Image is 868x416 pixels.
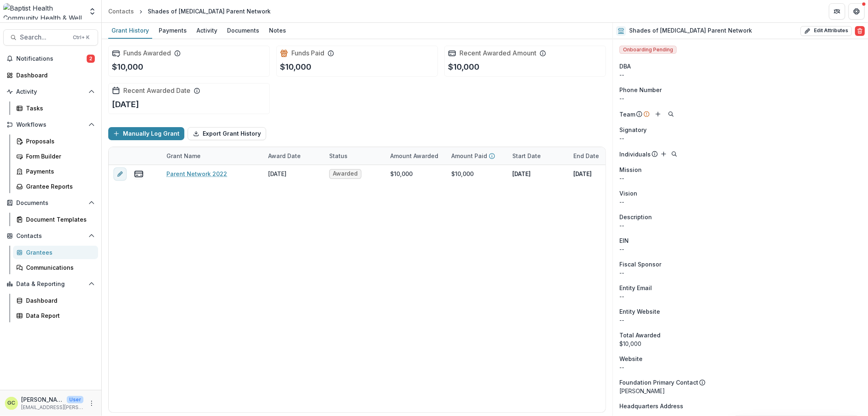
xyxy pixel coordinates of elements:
[619,46,677,54] span: Onboarding Pending
[13,246,98,259] a: Grantees
[619,62,631,70] span: DBA
[26,215,92,224] div: Document Templates
[13,150,98,163] a: Form Builder
[166,169,227,178] a: Parent Network 2022
[324,147,385,165] div: Status
[390,169,413,178] div: $10,000
[619,316,861,324] div: --
[26,311,92,320] div: Data Report
[26,296,92,305] div: Dashboard
[653,109,663,119] button: Add
[155,24,190,36] div: Payments
[829,3,845,20] button: Partners
[67,396,83,403] p: User
[619,387,861,395] p: [PERSON_NAME]
[855,26,865,36] button: Delete
[263,147,324,165] div: Award Date
[13,309,98,322] a: Data Report
[619,165,642,174] span: Mission
[619,363,861,372] div: --
[512,169,531,178] p: [DATE]
[268,169,286,178] div: [DATE]
[224,23,262,39] a: Documents
[162,152,206,160] div: Grant Name
[155,23,190,39] a: Payments
[619,260,661,269] span: Fiscal Sponsor
[105,5,137,17] a: Contacts
[573,169,592,178] p: [DATE]
[619,331,660,339] span: Total Awarded
[619,245,861,253] div: --
[848,3,865,20] button: Get Help
[266,23,289,39] a: Notes
[619,339,861,348] div: $10,000
[3,118,98,131] button: Open Workflows
[108,127,184,140] button: Manually Log Grant
[134,169,144,179] button: view-payments
[26,104,92,112] div: Tasks
[16,233,85,240] span: Contacts
[619,198,861,206] p: --
[507,152,546,160] div: Start Date
[669,149,679,159] button: Search
[619,70,861,79] div: --
[568,152,604,160] div: End Date
[87,3,98,20] button: Open entity switcher
[333,170,358,177] span: Awarded
[112,98,139,110] p: [DATE]
[108,23,152,39] a: Grant History
[193,23,221,39] a: Activity
[87,55,95,63] span: 2
[619,236,629,245] p: EIN
[71,33,91,42] div: Ctrl + K
[16,55,87,62] span: Notifications
[16,200,85,207] span: Documents
[385,147,446,165] div: Amount Awarded
[20,33,68,41] span: Search...
[507,147,568,165] div: Start Date
[619,221,861,230] p: --
[619,94,861,103] div: --
[3,52,98,65] button: Notifications2
[263,152,306,160] div: Award Date
[446,147,507,165] div: Amount Paid
[448,61,479,73] p: $10,000
[619,86,662,94] span: Phone Number
[13,101,98,115] a: Tasks
[26,182,92,191] div: Grantee Reports
[619,378,698,387] p: Foundation Primary Contact
[619,110,635,119] p: Team
[619,354,643,363] span: Website
[16,71,92,79] div: Dashboard
[26,263,92,272] div: Communications
[619,125,647,134] span: Signatory
[112,61,143,73] p: $10,000
[3,196,98,209] button: Open Documents
[324,152,352,160] div: Status
[114,167,127,180] button: edit
[3,277,98,291] button: Open Data & Reporting
[26,248,92,257] div: Grantees
[459,49,536,57] h2: Recent Awarded Amount
[3,29,98,46] button: Search...
[629,27,752,34] h2: Shades of [MEDICAL_DATA] Parent Network
[224,24,262,36] div: Documents
[3,68,98,82] a: Dashboard
[800,26,852,36] button: Edit Attributes
[162,147,263,165] div: Grant Name
[266,24,289,36] div: Notes
[619,174,861,183] p: --
[619,284,652,292] span: Entity Email
[619,150,651,158] p: Individuals
[619,213,652,221] span: Description
[26,137,92,145] div: Proposals
[108,7,134,15] div: Contacts
[13,134,98,148] a: Proposals
[87,398,96,408] button: More
[291,49,324,57] h2: Funds Paid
